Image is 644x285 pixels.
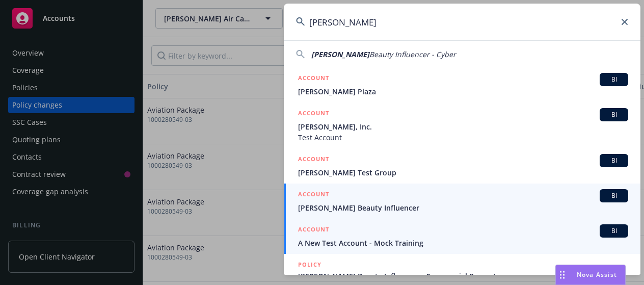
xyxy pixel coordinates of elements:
button: Nova Assist [555,265,626,285]
h5: ACCOUNT [298,108,329,120]
a: ACCOUNTBI[PERSON_NAME] Plaza [284,67,640,102]
div: Drag to move [556,265,569,284]
a: ACCOUNTBI[PERSON_NAME] Beauty Influencer [284,184,640,219]
a: ACCOUNTBIA New Test Account - Mock Training [284,219,640,254]
span: Beauty Influencer - Cyber [369,49,456,59]
span: [PERSON_NAME] [311,49,369,59]
span: BI [604,156,624,165]
h5: ACCOUNT [298,189,329,201]
h5: ACCOUNT [298,73,329,85]
span: Test Account [298,132,628,143]
span: [PERSON_NAME] Beauty Influencer [298,202,628,213]
input: Search... [284,4,640,40]
span: [PERSON_NAME] Beauty Influencer - Commercial Property [298,271,628,281]
span: BI [604,191,624,200]
span: [PERSON_NAME] Test Group [298,167,628,178]
a: ACCOUNTBI[PERSON_NAME] Test Group [284,148,640,184]
span: [PERSON_NAME] Plaza [298,86,628,97]
h5: ACCOUNT [298,154,329,166]
span: BI [604,226,624,236]
h5: ACCOUNT [298,224,329,237]
span: [PERSON_NAME], Inc. [298,121,628,132]
span: A New Test Account - Mock Training [298,238,628,248]
span: BI [604,110,624,119]
a: ACCOUNTBI[PERSON_NAME], Inc.Test Account [284,102,640,148]
span: BI [604,75,624,84]
span: Nova Assist [577,270,617,279]
h5: POLICY [298,260,321,270]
